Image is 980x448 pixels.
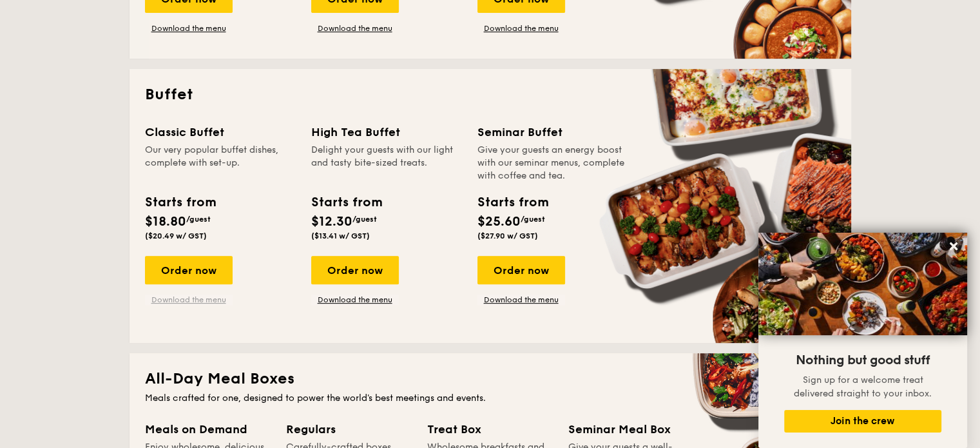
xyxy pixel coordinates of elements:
div: Meals crafted for one, designed to power the world's best meetings and events. [145,392,836,405]
span: Sign up for a welcome treat delivered straight to your inbox. [794,375,932,399]
a: Download the menu [145,295,233,305]
div: Order now [311,256,399,284]
div: Our very popular buffet dishes, complete with set-up. [145,144,296,182]
button: Join the crew [784,410,941,433]
span: ($27.90 w/ GST) [477,231,538,240]
a: Download the menu [477,23,565,34]
div: Starts from [477,193,548,212]
span: $18.80 [145,214,186,229]
div: Seminar Meal Box [568,420,694,438]
span: Nothing but good stuff [796,353,930,368]
span: /guest [186,215,211,224]
a: Download the menu [311,23,399,34]
span: $25.60 [477,214,521,229]
div: Regulars [286,420,412,438]
img: DSC07876-Edit02-Large.jpeg [758,233,967,335]
div: Meals on Demand [145,420,271,438]
span: ($13.41 w/ GST) [311,231,370,240]
div: Classic Buffet [145,123,296,141]
a: Download the menu [477,295,565,305]
button: Close [943,236,964,257]
a: Download the menu [311,295,399,305]
div: Starts from [311,193,381,212]
h2: Buffet [145,84,836,105]
a: Download the menu [145,23,233,34]
span: /guest [352,215,377,224]
span: /guest [521,215,545,224]
div: Order now [477,256,565,284]
div: Seminar Buffet [477,123,628,141]
span: ($20.49 w/ GST) [145,231,207,240]
div: Delight your guests with our light and tasty bite-sized treats. [311,144,462,182]
span: $12.30 [311,214,352,229]
div: Starts from [145,193,215,212]
div: Treat Box [427,420,553,438]
div: Give your guests an energy boost with our seminar menus, complete with coffee and tea. [477,144,628,182]
div: High Tea Buffet [311,123,462,141]
div: Order now [145,256,233,284]
h2: All-Day Meal Boxes [145,369,836,389]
